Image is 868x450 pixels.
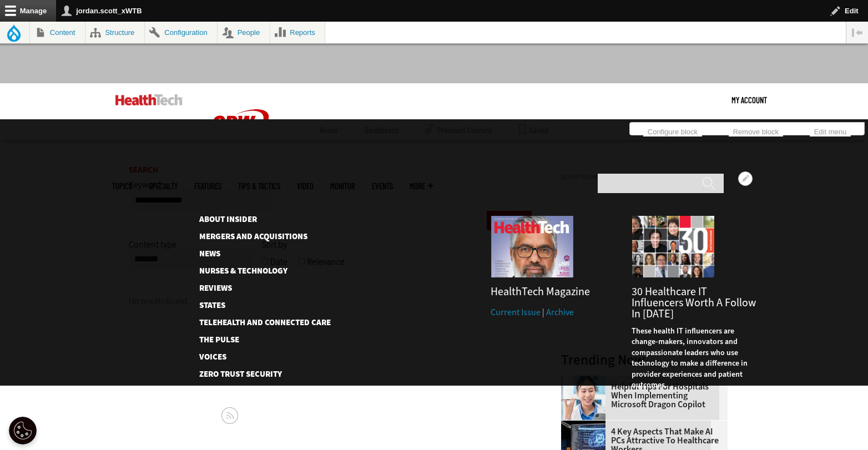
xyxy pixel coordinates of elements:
[643,124,702,136] a: Configure block
[731,83,767,117] a: My Account
[115,94,183,105] img: Home
[199,318,313,327] a: Telehealth and Connected Care
[491,215,574,278] img: Fall 2025 Cover
[9,417,37,444] div: Cookie Settings
[546,306,574,318] a: Archive
[85,22,144,43] a: Structure
[731,83,767,117] div: User menu
[846,22,868,43] button: Vertical orientation
[561,421,611,429] a: Desktop monitor with brain AI concept
[810,124,851,136] a: Edit menu
[30,22,85,43] a: Content
[199,232,313,241] a: Mergers and Acquisitions
[199,215,313,224] a: About Insider
[199,301,313,310] a: States
[218,22,270,43] a: People
[232,23,636,73] iframe: advertisement
[199,353,313,361] a: Voices
[491,286,615,297] h3: HealthTech Magazine
[199,267,313,275] a: Nurses & Technology
[199,336,313,344] a: The Pulse
[199,284,313,292] a: Reviews
[199,370,330,378] a: Zero Trust Security
[542,306,544,318] span: |
[270,22,325,43] a: Reports
[145,22,217,43] a: Configuration
[632,326,756,391] p: These health IT influencers are change-makers, innovators and compassionate leaders who use techn...
[632,284,756,321] a: 30 Healthcare IT Influencers Worth a Follow in [DATE]
[632,215,715,278] img: collage of influencers
[199,83,282,165] img: Home
[729,124,783,136] a: Remove block
[561,382,721,409] a: Helpful Tips for Hospitals When Implementing Microsoft Dragon Copilot
[199,250,313,258] a: News
[491,306,541,318] a: Current Issue
[738,171,753,186] button: Open Helpful Tips for Hospitals When Implementing Microsoft Dragon Copilot configuration options
[9,417,37,444] button: Open Preferences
